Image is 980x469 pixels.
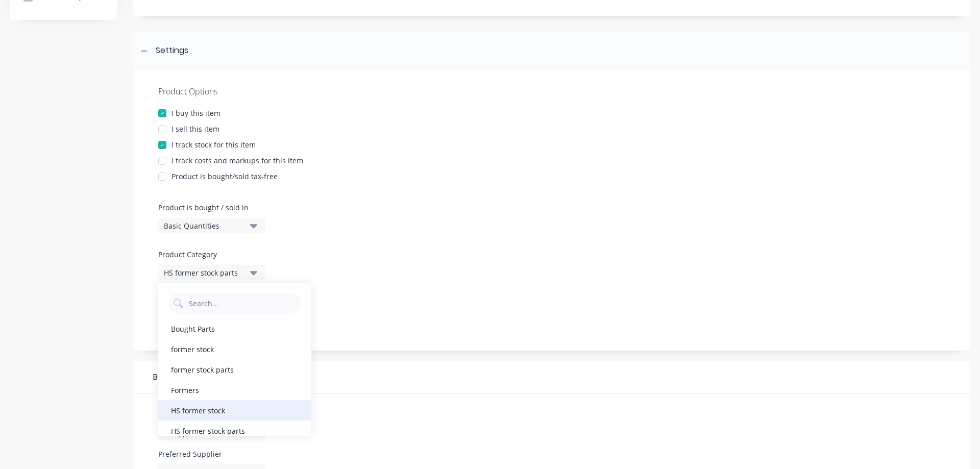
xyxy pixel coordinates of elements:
div: Settings [156,44,188,57]
div: I sell this item [171,124,219,134]
div: I track costs and markups for this item [171,155,303,166]
div: HS former stock parts [164,267,246,278]
div: Product Options [158,85,944,97]
div: HS former stock parts [158,421,311,441]
input: Search... [188,293,296,313]
div: former stock [158,339,311,359]
div: Formers [158,380,311,400]
div: former stock parts [158,359,311,380]
div: Bought Parts [158,318,311,339]
button: Basic Quantities [158,218,265,233]
div: I track stock for this item [171,139,256,150]
label: Product Category [158,249,260,260]
div: Buying [133,361,970,394]
label: Preferred Supplier [158,449,265,459]
div: Product is bought/sold tax-free [171,171,278,182]
div: HS former stock [158,400,311,421]
label: Product is bought / sold in [158,202,260,213]
div: Basic Quantities [164,220,246,231]
button: HS former stock parts [158,265,265,280]
div: I buy this item [171,108,220,118]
